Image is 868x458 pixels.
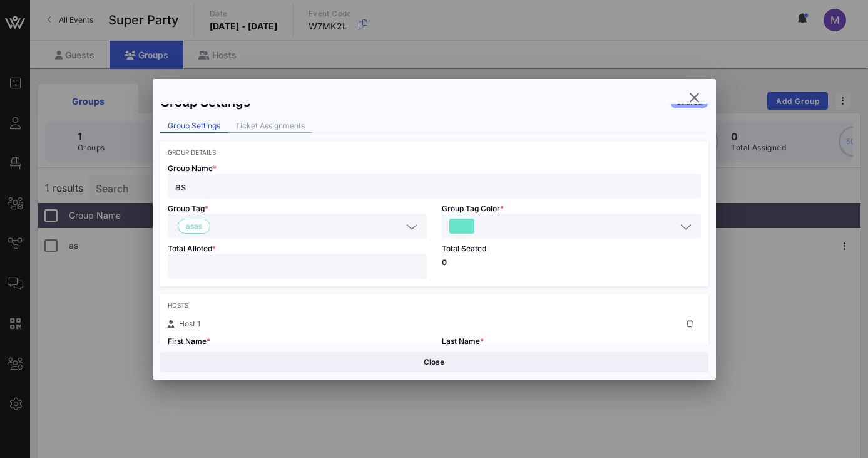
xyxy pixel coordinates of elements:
[168,214,427,239] div: asas
[168,336,210,346] span: First Name
[442,259,701,266] p: 0
[442,204,504,213] span: Group Tag Color
[168,164,217,173] span: Group Name
[228,120,312,133] div: Ticket Assignments
[168,148,701,156] div: Group Details
[160,352,708,372] button: Close
[179,319,200,328] span: Host 1
[168,244,216,253] span: Total Alloted
[442,336,484,346] span: Last Name
[168,204,208,213] span: Group Tag
[442,244,486,253] span: Total Seated
[168,301,701,309] div: Hosts
[186,219,202,233] span: asas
